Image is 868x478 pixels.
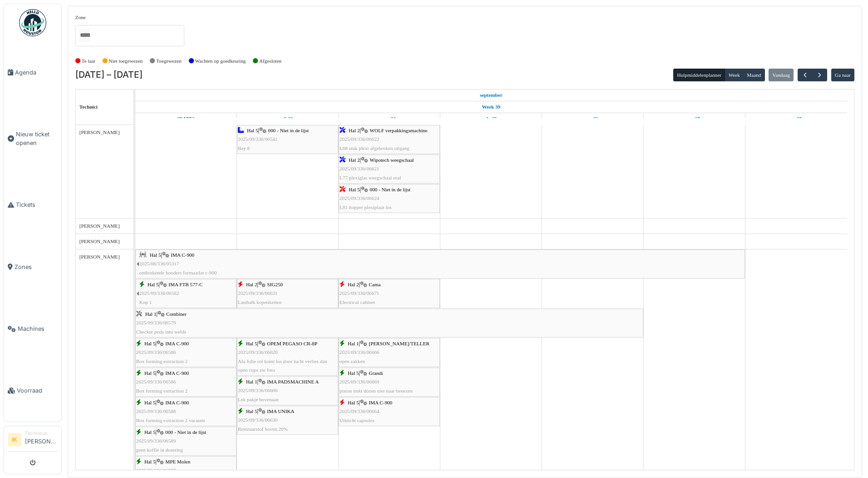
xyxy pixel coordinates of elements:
span: 2025/09/336/06582 [139,290,179,296]
span: Hal 5 [144,341,156,346]
span: Restzuurstof boven 20% [238,426,288,432]
label: Niet toegewezen [108,57,143,65]
a: Machines [4,298,61,360]
li: [PERSON_NAME] [25,430,58,449]
span: 2025/09/336/06631 [238,290,278,296]
span: Nieuw ticket openen [16,130,58,147]
span: Grandi [369,370,383,376]
span: OPEM PEGASO CR-8P [267,341,317,346]
span: Hal 5 [246,341,257,346]
div: | [139,251,744,277]
span: IMA C-900 [171,252,194,258]
span: 2025/09/336/06587 [136,468,176,473]
span: 2025/09/336/06664 [340,408,380,414]
span: Hal 5 [144,400,156,405]
div: | [340,280,439,307]
span: IMA FTB 577-C [168,282,202,287]
span: 2025/09/336/06589 [136,438,176,443]
span: WOLF verpakkingsmachine [370,128,427,133]
a: Agenda [4,41,61,103]
span: Hal 5 [348,370,359,376]
span: Cama [369,282,380,287]
span: L81 hopper plexiplaat los [340,204,392,210]
span: SIG250 [267,282,283,287]
span: [PERSON_NAME] [79,254,120,259]
label: Toegewezen [156,57,182,65]
span: Uitzicht capsules [340,418,375,423]
span: Hal 1 [348,341,359,346]
a: Zones [4,236,61,298]
span: 2025/08/336/05317 [139,261,179,266]
span: MPE Molen [165,459,190,464]
span: Hal 5 [247,128,258,133]
a: Voorraad [4,360,61,422]
div: | [139,280,236,307]
span: Hal 2 [349,128,360,133]
div: | [136,310,642,336]
span: Hal 2 [348,282,359,287]
button: Hulpmiddelenplanner [673,69,725,81]
span: Hal 1 [246,379,257,384]
span: 2025/09/336/06586 [136,379,176,384]
div: Technicus [25,430,58,437]
span: 2025/09/336/06606 [238,388,278,393]
span: Technici [79,104,98,110]
label: Zone [75,14,86,21]
div: | [238,126,337,153]
button: Week [725,69,744,81]
span: Agenda [15,68,58,77]
a: 26 september 2025 [585,113,601,124]
span: 2025/09/336/06622 [340,136,380,142]
button: Vorige [798,69,813,82]
span: Hal 5 [150,252,161,258]
span: IMA C-900 [369,400,392,405]
div: | [340,369,439,395]
a: 27 september 2025 [687,113,703,124]
button: Ga naar [831,69,855,81]
a: 22 september 2025 [478,90,505,101]
span: 2025/09/336/06624 [340,195,380,201]
span: Checker pods into welds [136,329,186,334]
a: 25 september 2025 [483,113,499,124]
span: Hal 5 [144,459,156,464]
a: Week 39 [479,101,503,113]
span: [PERSON_NAME] [79,129,120,135]
div: | [238,378,337,404]
button: Maand [743,69,765,81]
div: | [340,126,439,153]
span: IMA C-900 [165,341,189,346]
span: Hal 5 [349,187,360,192]
a: IK Technicus[PERSON_NAME] [8,430,58,452]
div: | [136,369,236,395]
span: Machines [18,324,58,333]
span: open zakken [340,358,365,364]
div: | [136,339,236,366]
span: Box forming extraction 2 [136,358,187,364]
label: Te laat [82,57,95,65]
span: 2025/09/336/06621 [340,166,380,171]
span: Hal 5 [148,282,159,287]
span: Hal 1 [145,311,157,317]
span: [PERSON_NAME] [79,223,120,229]
div: | [136,398,236,425]
span: 000 - Niet in de lijst [370,187,410,192]
div: | [136,428,236,454]
button: Volgende [812,69,827,82]
img: Badge_color-CXgf-gQk.svg [19,9,46,36]
div: | [340,156,439,182]
span: L68 stuk plexi afgebroken uitgang [340,145,409,151]
div: | [340,339,439,366]
label: Wachten op goedkeuring [195,57,246,65]
span: Hal 5 [144,370,156,376]
a: 28 september 2025 [789,113,804,124]
span: Zones [15,263,58,271]
span: 000 - Niet in de lijst [165,429,206,435]
div: | [238,407,337,433]
span: 2025/09/336/06588 [136,408,176,414]
li: IK [8,433,21,447]
span: 2025/09/336/06579 [136,320,176,325]
span: Tickets [16,200,58,209]
span: Hal 2 [349,157,360,163]
span: 2025/09/336/06620 [238,349,278,355]
span: Hal 5 [348,400,359,405]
